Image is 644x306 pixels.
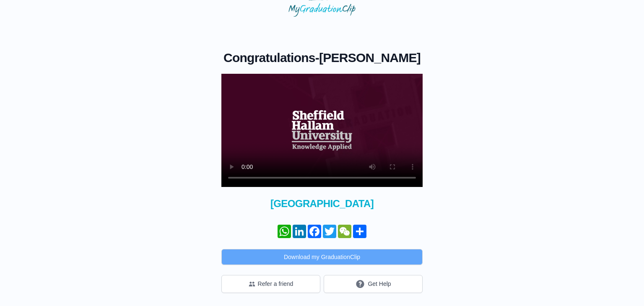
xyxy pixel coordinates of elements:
[292,225,307,238] a: LinkedIn
[319,51,421,65] span: [PERSON_NAME]
[221,249,423,265] button: Download my GraduationClip
[307,225,322,238] a: Facebook
[337,225,352,238] a: WeChat
[352,225,367,238] a: Share
[221,50,423,65] h1: -
[221,275,320,293] button: Refer a friend
[223,51,315,65] span: Congratulations
[324,275,423,293] button: Get Help
[221,197,423,210] span: [GEOGRAPHIC_DATA]
[322,225,337,238] a: Twitter
[277,225,292,238] a: WhatsApp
